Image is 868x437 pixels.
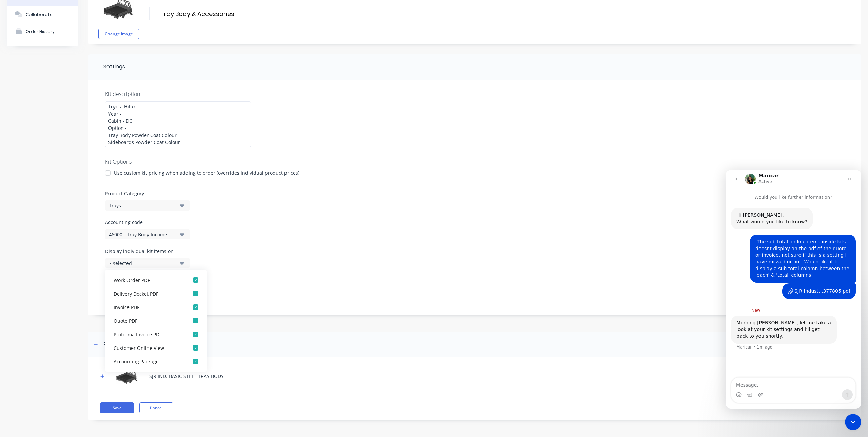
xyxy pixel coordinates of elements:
label: Accounting code [105,219,844,226]
div: Accounting Package [114,358,181,365]
div: Toyota Hilux Year - Cabin - DC Option - Tray Body Powder Coat Colour - Sideboards Powder Coat Col... [105,101,251,147]
div: 46000 - Tray Body Income [109,231,175,238]
iframe: Intercom live chat [726,170,861,409]
button: Collaborate [7,6,78,23]
button: Cancel [139,402,173,413]
div: Kit Options [105,158,844,166]
div: Order History [26,29,55,34]
div: Quote PDF [114,317,181,324]
div: All views [114,263,181,270]
div: Use custom kit pricing when adding to order (overrides individual product prices) [114,169,299,176]
button: Trays [105,200,190,211]
div: Proforma Invoice PDF [114,331,181,338]
button: 7 selected [105,258,190,268]
div: Customer Online View [114,344,181,351]
label: Product Category [105,190,844,197]
div: Products in this kit [103,340,151,349]
div: Trays [109,202,175,209]
img: SJR IND. BASIC STEEL TRAY BODY [110,367,144,385]
button: 46000 - Tray Body Income [105,229,190,239]
button: Change image [98,29,139,39]
label: Display individual kit items on [105,247,190,255]
div: Settings [103,63,125,71]
button: Save [100,402,134,413]
input: Enter kit name [160,9,280,19]
div: Work Order PDF [114,276,181,283]
div: Kit description [105,90,844,98]
div: Collaborate [26,12,53,17]
button: Order History [7,23,78,40]
div: Delivery Docket PDF [114,290,181,297]
iframe: Intercom live chat [845,414,861,430]
div: Invoice PDF [114,303,181,311]
div: 7 selected [109,260,175,267]
div: SJR IND. BASIC STEEL TRAY BODY [149,373,224,380]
